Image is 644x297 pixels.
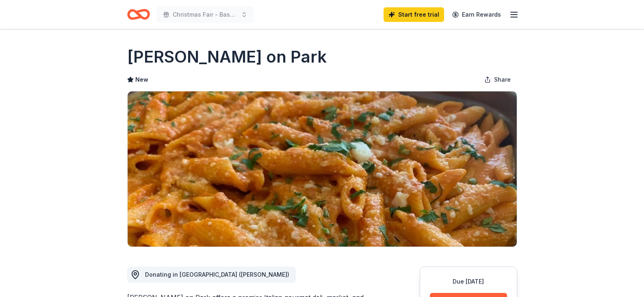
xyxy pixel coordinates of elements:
img: Image for Matera’s on Park [128,91,517,247]
span: Donating in [GEOGRAPHIC_DATA] ([PERSON_NAME]) [145,271,289,278]
button: Share [478,72,517,88]
span: New [135,75,148,85]
span: Christmas Fair - Basket Raffle [173,10,238,20]
button: Christmas Fair - Basket Raffle [156,7,254,23]
a: Start free trial [384,7,444,22]
h1: [PERSON_NAME] on Park [127,46,327,68]
span: Share [494,75,511,85]
div: Due [DATE] [430,277,507,286]
a: Earn Rewards [447,7,506,22]
a: Home [127,5,150,24]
